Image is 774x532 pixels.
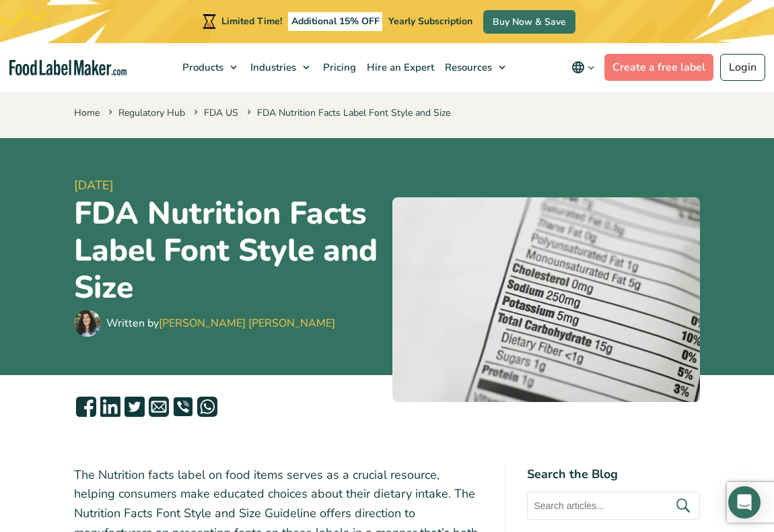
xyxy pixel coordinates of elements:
a: Products [176,43,244,92]
span: Hire an Expert [363,61,435,74]
a: Create a free label [604,54,713,81]
span: Resources [441,61,493,74]
a: FDA US [204,106,238,119]
span: Additional 15% OFF [288,12,383,31]
div: Open Intercom Messenger [728,486,761,519]
span: Yearly Subscription [388,15,472,28]
img: Maria Abi Hanna - Food Label Maker [74,310,101,337]
span: Industries [246,61,297,74]
a: Industries [244,43,316,92]
div: Written by [106,315,335,331]
h1: FDA Nutrition Facts Label Font Style and Size [74,195,382,306]
span: FDA Nutrition Facts Label Font Style and Size [244,106,450,119]
input: Search articles... [527,492,700,520]
h4: Search the Blog [527,465,700,484]
a: Pricing [316,43,360,92]
a: [PERSON_NAME] [PERSON_NAME] [159,316,335,331]
a: Hire an Expert [360,43,438,92]
a: Home [74,106,100,119]
a: Regulatory Hub [118,106,185,119]
a: Buy Now & Save [483,10,575,34]
span: [DATE] [74,176,382,195]
span: Pricing [319,61,357,74]
a: Login [720,54,765,81]
span: Products [178,61,225,74]
span: Limited Time! [221,15,282,28]
a: Resources [438,43,512,92]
